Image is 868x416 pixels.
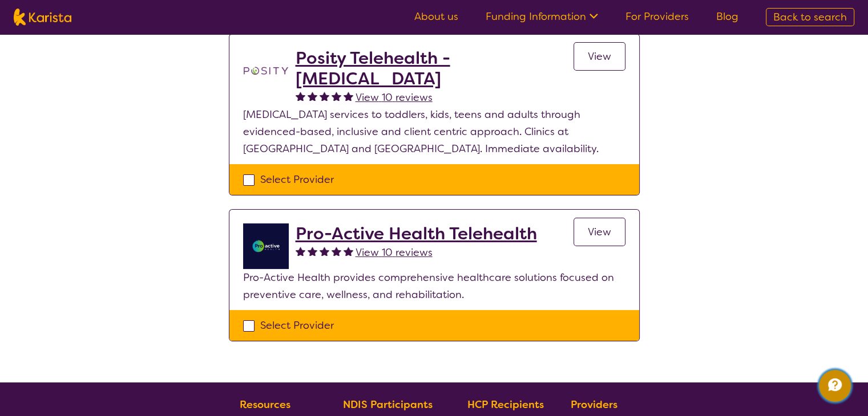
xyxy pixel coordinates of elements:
span: Back to search [773,10,847,24]
a: Blog [716,10,738,23]
a: Posity Telehealth - [MEDICAL_DATA] [296,48,574,89]
img: t1bslo80pcylnzwjhndq.png [243,48,289,93]
p: [MEDICAL_DATA] services to toddlers, kids, teens and adults through evidenced-based, inclusive an... [243,106,625,157]
a: Funding Information [486,10,598,23]
img: fullstar [332,246,341,256]
p: Pro-Active Health provides comprehensive healthcare solutions focused on preventive care, wellnes... [243,269,625,303]
img: fullstar [296,246,305,256]
a: Back to search [766,8,854,26]
b: Resources [240,398,290,411]
img: fullstar [308,91,317,101]
span: View [588,50,611,63]
a: Pro-Active Health Telehealth [296,223,537,244]
img: fullstar [344,91,353,101]
a: About us [414,10,458,23]
img: fullstar [332,91,341,101]
img: fullstar [308,246,317,256]
a: View 10 reviews [356,244,433,261]
span: View [588,225,611,239]
a: View [574,218,625,246]
img: fullstar [296,91,305,101]
img: ymlb0re46ukcwlkv50cv.png [243,223,289,269]
a: View [574,42,625,71]
a: View 10 reviews [356,89,433,106]
img: fullstar [344,246,353,256]
b: NDIS Participants [343,398,433,411]
b: Providers [571,398,617,411]
b: HCP Recipients [467,398,544,411]
button: Channel Menu [819,370,851,402]
span: View 10 reviews [356,246,433,259]
a: For Providers [625,10,689,23]
img: fullstar [320,246,329,256]
img: fullstar [320,91,329,101]
span: View 10 reviews [356,91,433,104]
img: Karista logo [14,9,71,26]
